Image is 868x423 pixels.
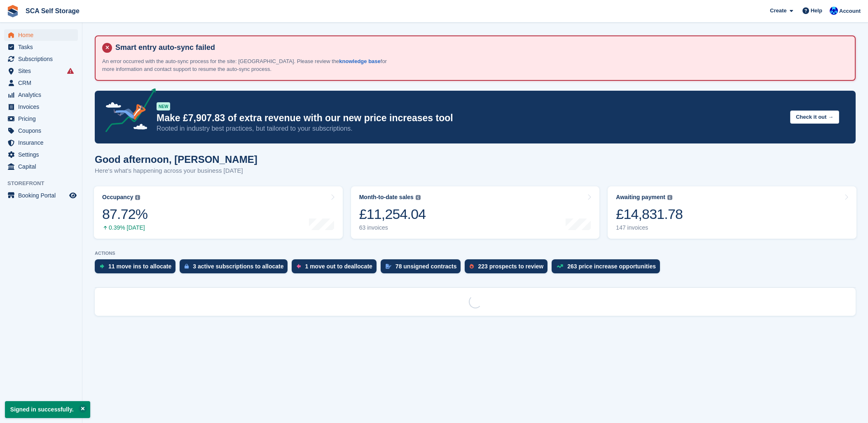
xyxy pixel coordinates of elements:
[94,186,343,239] a: Occupancy 87.72% 0.39% [DATE]
[18,41,68,53] span: Tasks
[95,154,257,165] h1: Good afternoon, [PERSON_NAME]
[395,263,457,270] div: 78 unsigned contracts
[4,65,78,77] a: menu
[193,263,283,270] div: 3 active subscriptions to allocate
[416,195,421,200] img: icon-info-grey-7440780725fd019a000dd9b08b2336e03edf1995a4989e88bcd33f0948082b44.svg
[359,206,426,223] div: £11,254.04
[4,125,78,136] a: menu
[108,263,171,270] div: 11 move ins to allocate
[102,194,133,201] div: Occupancy
[811,7,822,15] span: Help
[4,190,78,201] a: menu
[18,29,68,41] span: Home
[4,149,78,160] a: menu
[7,5,19,17] img: stora-icon-8386f47178a22dfd0bd8f6a31ec36ba5ce8667c1dd55bd0f319d3a0aa187defe.svg
[102,206,147,223] div: 87.72%
[18,149,68,160] span: Settings
[5,401,90,418] p: Signed in successfully.
[102,224,147,231] div: 0.39% [DATE]
[157,102,170,110] div: NEW
[567,263,656,270] div: 263 price increase opportunities
[95,166,257,176] p: Here's what's happening across your business [DATE]
[157,112,784,124] p: Make £7,907.83 of extra revenue with our new price increases tool
[18,65,68,77] span: Sites
[4,89,78,101] a: menu
[18,101,68,113] span: Invoices
[157,124,784,133] p: Rooted in industry best practices, but tailored to your subscriptions.
[386,264,391,269] img: contract_signature_icon-13c848040528278c33f63329250d36e43548de30e8caae1d1a13099fd9432cc5.svg
[18,53,68,65] span: Subscriptions
[18,190,68,201] span: Booking Portal
[67,68,74,74] i: Smart entry sync failures have occurred
[18,161,68,172] span: Capital
[608,186,856,239] a: Awaiting payment £14,831.78 147 invoices
[95,251,856,256] p: ACTIONS
[18,89,68,101] span: Analytics
[7,179,82,188] span: Storefront
[18,137,68,148] span: Insurance
[4,137,78,148] a: menu
[470,264,474,269] img: prospect-51fa495bee0391a8d652442698ab0144808aea92771e9ea1ae160a38d050c398.svg
[305,263,372,270] div: 1 move out to deallocate
[95,259,180,277] a: 11 move ins to allocate
[4,29,78,41] a: menu
[4,77,78,89] a: menu
[18,125,68,136] span: Coupons
[4,41,78,53] a: menu
[557,264,563,268] img: price_increase_opportunities-93ffe204e8149a01c8c9dc8f82e8f89637d9d84a8eef4429ea346261dce0b2c0.svg
[552,259,664,277] a: 263 price increase opportunities
[292,259,380,277] a: 1 move out to deallocate
[839,7,861,15] span: Account
[667,195,672,200] img: icon-info-grey-7440780725fd019a000dd9b08b2336e03edf1995a4989e88bcd33f0948082b44.svg
[68,190,78,200] a: Preview store
[4,53,78,65] a: menu
[4,101,78,113] a: menu
[135,195,140,200] img: icon-info-grey-7440780725fd019a000dd9b08b2336e03edf1995a4989e88bcd33f0948082b44.svg
[4,161,78,172] a: menu
[359,194,414,201] div: Month-to-date sales
[351,186,600,239] a: Month-to-date sales £11,254.04 63 invoices
[4,113,78,125] a: menu
[616,206,683,223] div: £14,831.78
[359,224,426,231] div: 63 invoices
[180,259,292,277] a: 3 active subscriptions to allocate
[185,263,189,269] img: active_subscription_to_allocate_icon-d502201f5373d7db506a760aba3b589e785aa758c864c3986d89f69b8ff3...
[297,264,301,269] img: move_outs_to_deallocate_icon-f764333ba52eb49d3ac5e1228854f67142a1ed5810a6f6cc68b1a99e826820c5.svg
[112,43,848,52] h4: Smart entry auto-sync failed
[770,7,786,15] span: Create
[98,88,156,135] img: price-adjustments-announcement-icon-8257ccfd72463d97f412b2fc003d46551f7dbcb40ab6d574587a9cd5c0d94...
[830,7,838,15] img: Kelly Neesham
[339,58,380,64] a: knowledge base
[102,57,391,73] p: An error occurred with the auto-sync process for the site: [GEOGRAPHIC_DATA]. Please review the f...
[616,224,683,231] div: 147 invoices
[478,263,543,270] div: 223 prospects to review
[465,259,552,277] a: 223 prospects to review
[18,113,68,125] span: Pricing
[18,77,68,89] span: CRM
[381,259,465,277] a: 78 unsigned contracts
[100,264,104,269] img: move_ins_to_allocate_icon-fdf77a2bb77ea45bf5b3d319d69a93e2d87916cf1d5bf7949dd705db3b84f3ca.svg
[616,194,665,201] div: Awaiting payment
[790,110,839,124] button: Check it out →
[22,4,83,18] a: SCA Self Storage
